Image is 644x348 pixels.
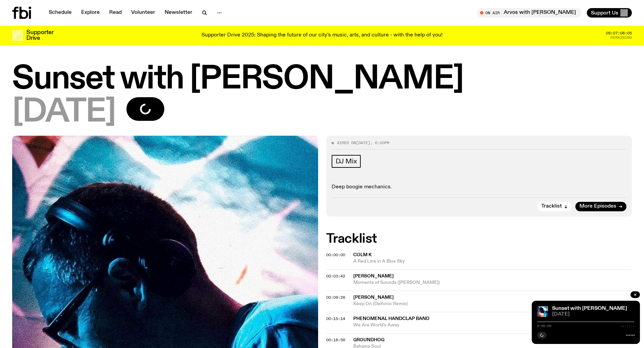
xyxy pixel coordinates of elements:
span: Colm K [353,252,372,257]
span: Moments of Sounds ([PERSON_NAME]) [353,279,632,286]
span: Aired on [337,140,356,145]
button: 00:09:26 [326,296,345,299]
p: Deep boogie mechanics. [332,184,627,190]
span: Groundhog [353,338,384,342]
span: Tracklist [541,204,562,209]
h2: Tracklist [326,233,632,245]
a: More Episodes [575,202,626,211]
a: Volunteer [127,8,159,18]
span: , 6:00pm [370,140,389,145]
span: DJ Mix [336,158,357,165]
span: Phenomenal Handclap band [353,316,429,321]
button: 00:03:42 [326,274,345,278]
span: 00:18:56 [326,337,345,343]
span: 00:03:42 [326,273,345,279]
button: 00:00:00 [326,253,345,257]
span: Remaining [611,36,632,39]
span: [DATE] [552,312,635,317]
span: -:--:-- [620,324,635,328]
button: Support Us [587,8,632,18]
h1: Sunset with [PERSON_NAME] [12,64,632,95]
button: Tracklist [537,202,572,211]
span: [PERSON_NAME] [353,295,394,300]
button: On AirArvos with [PERSON_NAME] [477,8,581,18]
span: [PERSON_NAME] [353,274,394,278]
a: Sunset with [PERSON_NAME] [552,306,627,311]
span: More Episodes [579,204,616,209]
span: Support Us [591,10,618,16]
span: 00:00:00 [326,252,345,258]
span: 00:09:26 [326,295,345,300]
button: 00:15:14 [326,317,345,321]
span: We Are World's Away [353,322,632,328]
span: [DATE] [356,140,370,145]
a: Schedule [45,8,76,18]
span: [DATE] [12,97,116,128]
a: Explore [77,8,104,18]
a: DJ Mix [332,155,361,168]
p: Supporter Drive 2025: Shaping the future of our city’s music, arts, and culture - with the help o... [201,32,443,38]
h3: Supporter Drive [26,30,53,41]
button: 00:18:56 [326,338,345,342]
span: Keep On (Delfonic Remix) [353,301,632,307]
span: 00:15:14 [326,316,345,321]
span: 09:07:08:05 [606,31,632,35]
span: A Red Line in A Blue Sky [353,258,632,265]
img: Simon Caldwell stands side on, looking downwards. He has headphones on. Behind him is a brightly ... [537,306,548,317]
a: Newsletter [161,8,196,18]
a: Read [105,8,126,18]
span: 0:00:00 [537,324,551,328]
